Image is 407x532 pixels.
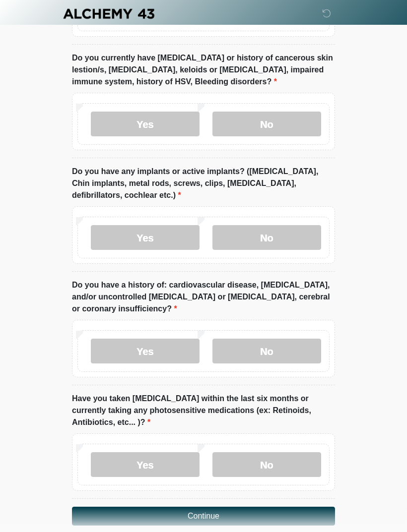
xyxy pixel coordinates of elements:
[72,166,335,201] label: Do you have any implants or active implants? ([MEDICAL_DATA], Chin implants, metal rods, screws, ...
[72,52,335,88] label: Do you currently have [MEDICAL_DATA] or history of cancerous skin lestion/s, [MEDICAL_DATA], kelo...
[72,279,335,315] label: Do you have a history of: cardiovascular disease, [MEDICAL_DATA], and/or uncontrolled [MEDICAL_DA...
[72,507,335,526] button: Continue
[91,452,200,477] label: Yes
[212,225,321,250] label: No
[91,339,200,363] label: Yes
[212,339,321,363] label: No
[62,7,155,20] img: Alchemy 43 Logo
[212,452,321,477] label: No
[212,112,321,136] label: No
[91,225,200,250] label: Yes
[91,112,200,136] label: Yes
[72,393,335,428] label: Have you taken [MEDICAL_DATA] within the last six months or currently taking any photosensitive m...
